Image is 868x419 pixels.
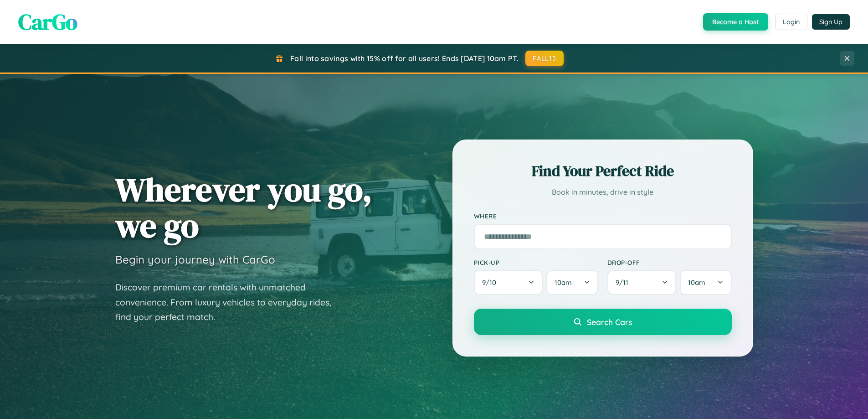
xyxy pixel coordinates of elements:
[115,280,343,325] p: Discover premium car rentals with unmatched convenience. From luxury vehicles to everyday rides, ...
[607,259,732,266] label: Drop-off
[546,270,598,295] button: 10am
[587,317,632,327] span: Search Cars
[115,171,372,243] h1: Wherever you go, we go
[482,278,501,287] span: 9 / 10
[616,278,633,287] span: 9 / 11
[290,54,519,63] span: Fall into savings with 15% off for all users! Ends [DATE] 10am PT.
[680,270,731,295] button: 10am
[474,186,732,199] p: Book in minutes, drive in style
[812,14,850,30] button: Sign Up
[607,270,677,295] button: 9/11
[688,278,705,287] span: 10am
[18,7,77,37] span: CarGo
[474,212,732,220] label: Where
[474,270,543,295] button: 9/10
[703,13,768,31] button: Become a Host
[555,278,572,287] span: 10am
[474,309,732,335] button: Search Cars
[775,14,807,30] button: Login
[474,259,598,266] label: Pick-up
[525,51,564,66] button: FALL15
[474,161,732,181] h2: Find Your Perfect Ride
[115,253,275,266] h3: Begin your journey with CarGo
